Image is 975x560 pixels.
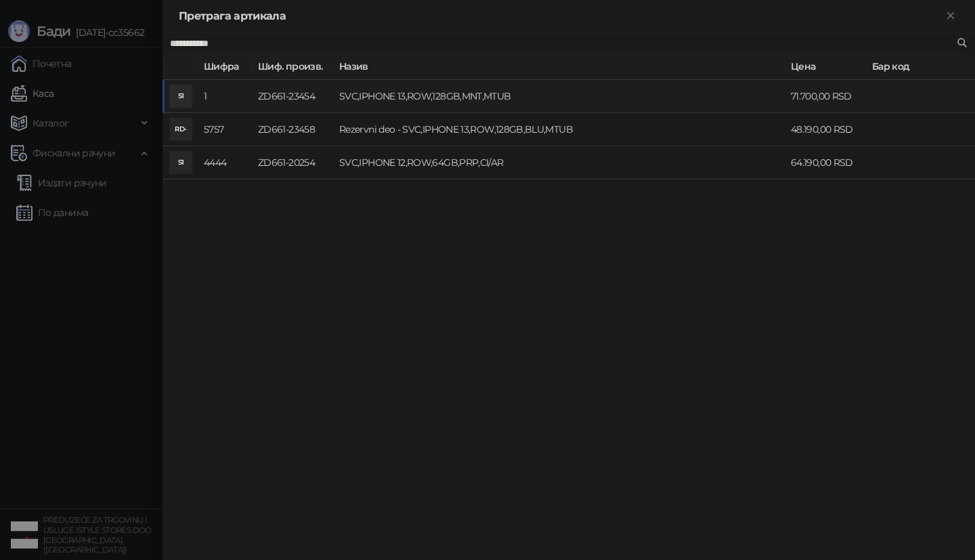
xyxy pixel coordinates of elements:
div: S1 [170,85,192,107]
button: Close [942,8,959,24]
td: 4444 [198,146,253,179]
td: ZD661-20254 [253,146,334,179]
div: Претрага артикала [179,8,942,24]
td: SVC,IPHONE 13,ROW,128GB,MNT,MTUB [334,80,785,113]
div: S1 [170,152,192,173]
td: SVC,IPHONE 12,ROW,64GB,PRP,CI/AR [334,146,785,179]
th: Цена [785,53,867,80]
div: RD- [170,119,192,140]
td: Rezervni deo - SVC,IPHONE 13,ROW,128GB,BLU,MTUB [334,113,785,146]
th: Бар код [867,53,975,80]
td: 71.700,00 RSD [785,80,867,113]
td: ZD661-23458 [253,113,334,146]
th: Шифра [198,53,253,80]
td: 48.190,00 RSD [785,113,867,146]
td: 5757 [198,113,253,146]
td: 64.190,00 RSD [785,146,867,179]
th: Шиф. произв. [253,53,334,80]
td: 1 [198,80,253,113]
th: Назив [334,53,785,80]
td: ZD661-23454 [253,80,334,113]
